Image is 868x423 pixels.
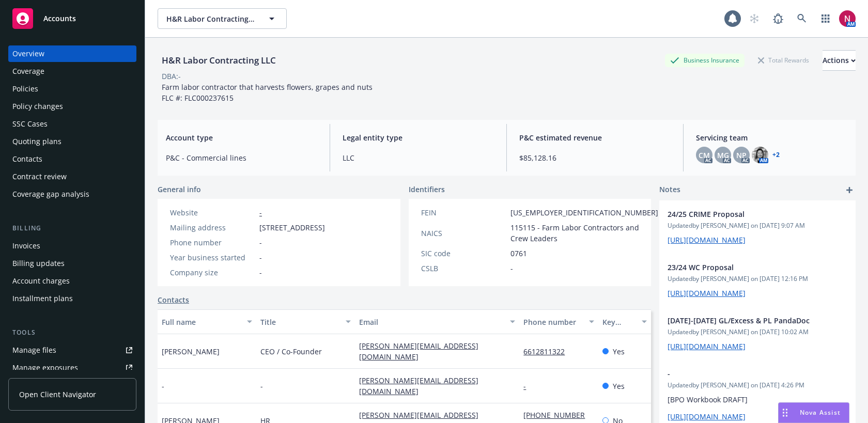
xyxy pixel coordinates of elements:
span: 0761 [510,248,527,259]
div: Billing updates [12,255,65,272]
span: - [259,252,262,263]
a: Start snowing [744,8,765,29]
div: Coverage gap analysis [12,186,89,202]
span: P&C - Commercial lines [166,152,317,163]
a: Policies [8,81,136,97]
a: [URL][DOMAIN_NAME] [668,235,746,245]
div: Key contact [602,317,636,327]
div: Mailing address [170,222,255,233]
a: [PERSON_NAME][EMAIL_ADDRESS][DOMAIN_NAME] [359,341,478,362]
span: Open Client Navigator [19,389,96,400]
a: SSC Cases [8,116,136,132]
span: Notes [659,184,680,196]
button: Phone number [519,309,598,334]
span: CEO / Co-Founder [260,346,322,357]
div: Quoting plans [12,133,61,150]
a: 6612811322 [523,347,573,356]
span: General info [158,184,201,195]
span: Identifiers [409,184,445,195]
span: [US_EMPLOYER_IDENTIFICATION_NUMBER] [510,207,658,218]
div: Overview [12,45,44,62]
div: Policies [12,81,38,97]
span: P&C estimated revenue [519,132,671,143]
button: Email [355,309,519,334]
span: [STREET_ADDRESS] [259,222,325,233]
span: Accounts [43,14,76,23]
img: photo [752,147,768,163]
div: Phone number [523,317,583,327]
div: Drag to move [779,403,792,422]
div: Manage files [12,342,56,358]
a: +2 [772,152,780,158]
a: Switch app [815,8,836,29]
span: 24/25 CRIME Proposal [668,209,820,220]
div: Email [359,317,504,327]
div: Company size [170,267,255,278]
button: Full name [158,309,256,334]
a: Installment plans [8,290,136,307]
button: Key contact [598,309,651,334]
a: Manage files [8,342,136,358]
div: 24/25 CRIME ProposalUpdatedby [PERSON_NAME] on [DATE] 9:07 AM[URL][DOMAIN_NAME] [659,200,856,254]
span: 23/24 WC Proposal [668,262,820,273]
a: Quoting plans [8,133,136,150]
a: Coverage [8,63,136,80]
span: [PERSON_NAME] [162,346,220,357]
div: Invoices [12,238,40,254]
div: CSLB [421,263,506,274]
button: Title [256,309,355,334]
div: Full name [162,317,241,327]
span: MG [717,150,729,161]
div: Manage exposures [12,359,78,376]
div: H&R Labor Contracting LLC [158,54,280,67]
a: [PERSON_NAME][EMAIL_ADDRESS][DOMAIN_NAME] [359,375,478,396]
span: Yes [613,381,625,391]
div: Account charges [12,273,70,289]
div: Total Rewards [753,54,814,67]
p: [BPO Workbook DRAFT] [668,394,847,405]
a: Search [792,8,812,29]
div: [DATE]-[DATE] GL/Excess & PL PandaDocUpdatedby [PERSON_NAME] on [DATE] 10:02 AM[URL][DOMAIN_NAME] [659,307,856,360]
a: Contacts [158,294,189,305]
span: - [259,267,262,278]
span: NP [736,150,747,161]
span: - [162,381,164,391]
a: Overview [8,45,136,62]
img: photo [839,10,856,27]
span: - [510,263,513,274]
div: Title [260,317,339,327]
span: Updated by [PERSON_NAME] on [DATE] 9:07 AM [668,221,847,230]
span: Nova Assist [800,408,841,417]
div: NAICS [421,228,506,239]
a: Accounts [8,4,136,33]
a: Invoices [8,238,136,254]
a: Account charges [8,273,136,289]
button: H&R Labor Contracting LLC [158,8,287,29]
div: Website [170,207,255,218]
span: H&R Labor Contracting LLC [166,13,256,24]
span: Updated by [PERSON_NAME] on [DATE] 10:02 AM [668,327,847,337]
div: SSC Cases [12,116,48,132]
span: [DATE]-[DATE] GL/Excess & PL PandaDoc [668,315,820,326]
a: Contract review [8,168,136,185]
span: 115115 - Farm Labor Contractors and Crew Leaders [510,222,658,244]
span: CM [699,150,710,161]
a: - [259,208,262,217]
div: Actions [823,51,856,70]
div: Phone number [170,237,255,248]
a: [URL][DOMAIN_NAME] [668,288,746,298]
a: Contacts [8,151,136,167]
span: Farm labor contractor that harvests flowers, grapes and nuts FLC #: FLC000237615 [162,82,373,103]
div: Year business started [170,252,255,263]
a: Report a Bug [768,8,788,29]
span: - [260,381,263,391]
a: [URL][DOMAIN_NAME] [668,412,746,421]
button: Nova Assist [778,402,849,423]
span: LLC [343,152,494,163]
span: Yes [613,346,625,357]
span: - [668,368,820,379]
a: Manage exposures [8,359,136,376]
a: add [843,184,856,196]
div: Contacts [12,151,42,167]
